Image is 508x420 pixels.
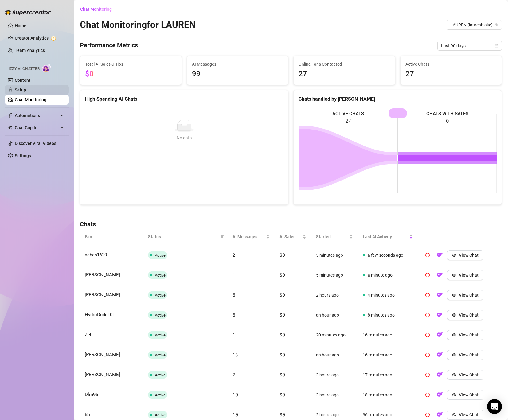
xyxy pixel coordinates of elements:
img: Chat Copilot [8,126,12,130]
button: OF [435,330,445,340]
a: OF [435,414,445,418]
button: Chat Monitoring [80,4,117,14]
span: $0 [279,391,285,398]
span: 27 [299,68,390,80]
span: 7 [233,371,235,378]
span: pause-circle [425,333,430,337]
span: filter [219,232,225,241]
td: 16 minutes ago [358,325,418,345]
h2: Chat Monitoring for ️‍LAUREN [80,19,196,31]
span: AI Messages [192,61,283,68]
span: Active [155,313,166,317]
a: OF [435,294,445,299]
span: 1 [233,332,235,338]
span: pause-circle [425,353,430,357]
span: $0 [279,411,285,418]
button: View Chat [447,270,483,280]
a: OF [435,274,445,279]
span: Active [155,253,166,258]
a: Home [15,23,26,28]
img: OF [437,252,443,258]
span: eye [452,353,456,357]
span: eye [452,373,456,377]
span: 10 [233,411,238,418]
button: OF [435,390,445,400]
span: ️‍LAUREN (laurenblake) [450,20,498,29]
span: 13 [233,352,238,358]
a: Discover Viral Videos [15,141,56,146]
span: $0 [279,371,285,378]
td: an hour ago [311,345,358,365]
div: High Spending AI Chats [85,95,283,103]
span: 27 [405,68,497,80]
th: Fan [80,228,143,245]
span: 5 [233,312,235,318]
span: [PERSON_NAME] [85,272,120,278]
span: [PERSON_NAME] [85,372,120,377]
span: ashes1620 [85,252,107,258]
span: Last 90 days [441,41,498,50]
span: [PERSON_NAME] [85,292,120,297]
button: View Chat [447,330,483,340]
img: OF [437,312,443,318]
button: OF [435,310,445,320]
span: Active [155,273,166,278]
span: Izzy AI Chatter [9,66,40,72]
h4: Chats [80,220,502,228]
img: OF [437,371,443,378]
button: OF [435,270,445,280]
span: $0 [279,352,285,358]
span: Active [155,293,166,297]
img: OF [437,332,443,338]
td: 2 hours ago [311,285,358,305]
span: Active [155,393,166,397]
button: View Chat [447,350,483,360]
span: Last AI Activity [363,233,408,240]
span: pause-circle [425,373,430,377]
span: team [495,23,498,27]
th: AI Sales [275,228,311,245]
span: a minute ago [368,273,393,278]
td: 18 minutes ago [358,385,418,405]
span: AI Messages [233,233,265,240]
span: Bri [85,412,90,417]
span: View Chat [459,293,479,297]
span: 1 [233,272,235,278]
div: Chats handled by [PERSON_NAME] [299,95,497,103]
img: OF [437,352,443,358]
span: View Chat [459,313,479,317]
span: View Chat [459,332,479,337]
span: 5 [233,292,235,298]
span: eye [452,333,456,337]
span: a few seconds ago [368,253,403,258]
a: OF [435,354,445,359]
img: OF [437,272,443,278]
span: Dlm96 [85,392,98,397]
span: Status [148,233,218,240]
button: OF [435,410,445,420]
img: OF [437,292,443,298]
a: Team Analytics [15,48,45,53]
span: HydroDude101 [85,312,115,317]
span: $0 [279,252,285,258]
button: View Chat [447,410,483,420]
span: Active [155,373,166,377]
img: OF [437,411,443,418]
img: OF [437,391,443,398]
span: eye [452,293,456,297]
a: Content [15,78,30,83]
img: logo-BBDzfeDw.svg [5,9,51,15]
span: eye [452,253,456,257]
span: pause-circle [425,293,430,297]
span: pause-circle [425,393,430,397]
span: 8 minutes ago [368,313,395,317]
span: Zeb [85,332,92,337]
span: Online Fans Contacted [299,61,390,68]
span: Active [155,413,166,417]
span: 4 minutes ago [368,293,395,297]
span: pause-circle [425,413,430,417]
img: AI Chatter [42,64,52,72]
div: No data [91,134,277,141]
span: Chat Copilot [15,123,58,133]
button: View Chat [447,370,483,380]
